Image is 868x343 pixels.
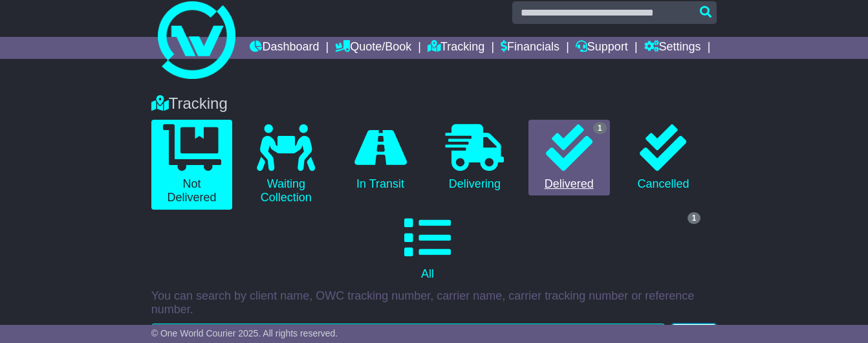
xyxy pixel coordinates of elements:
span: 1 [593,122,607,134]
a: Settings [644,37,701,59]
span: © One World Courier 2025. All rights reserved. [151,328,338,338]
a: In Transit [340,120,421,196]
a: 1 Delivered [528,120,610,196]
a: Quote/Book [335,37,411,59]
p: You can search by client name, OWC tracking number, carrier name, carrier tracking number or refe... [151,289,717,317]
a: Cancelled [623,120,704,196]
a: 1 All [151,210,704,286]
a: Dashboard [250,37,319,59]
a: Financials [501,37,559,59]
a: Delivering [434,120,515,196]
a: Not Delivered [151,120,233,210]
span: 1 [688,212,701,224]
div: Tracking [145,94,724,113]
a: Support [576,37,628,59]
a: Tracking [428,37,484,59]
a: Waiting Collection [245,120,327,210]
